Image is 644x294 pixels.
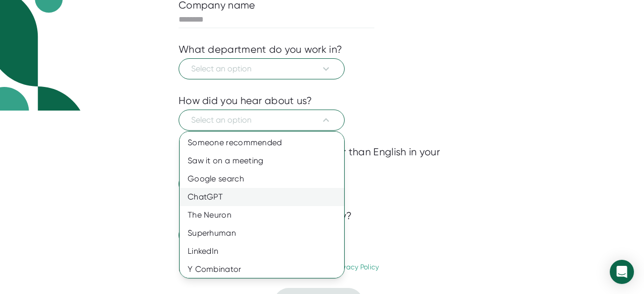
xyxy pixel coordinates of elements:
div: Google search [180,170,352,188]
div: Saw it on a meeting [180,152,352,170]
div: ChatGPT [180,188,352,206]
div: The Neuron [180,206,352,224]
div: Open Intercom Messenger [610,260,634,284]
div: Someone recommended [180,134,352,152]
div: Y Combinator [180,260,352,278]
div: Superhuman [180,224,352,242]
div: LinkedIn [180,242,352,260]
